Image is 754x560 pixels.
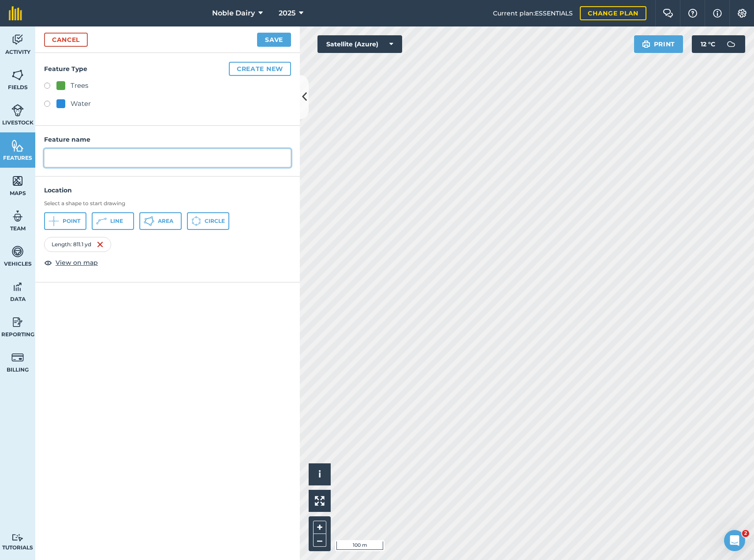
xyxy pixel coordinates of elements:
img: Two speech bubbles overlapping with the left bubble in the forefront [663,9,673,18]
button: Save [257,33,291,47]
h4: Location [44,185,291,195]
span: Area [158,218,173,225]
a: Cancel [44,33,88,47]
div: Trees [71,80,88,91]
img: svg+xml;base64,PHN2ZyB4bWxucz0iaHR0cDovL3d3dy53My5vcmcvMjAwMC9zdmciIHdpZHRoPSI1NiIgaGVpZ2h0PSI2MC... [11,174,24,188]
img: svg+xml;base64,PD94bWwgdmVyc2lvbj0iMS4wIiBlbmNvZGluZz0idXRmLTgiPz4KPCEtLSBHZW5lcmF0b3I6IEFkb2JlIE... [11,210,24,223]
span: Noble Dairy [212,8,255,19]
span: i [318,469,321,480]
button: Satellite (Azure) [317,35,402,53]
div: Length : 811.1 yd [44,237,111,252]
img: svg+xml;base64,PHN2ZyB4bWxucz0iaHR0cDovL3d3dy53My5vcmcvMjAwMC9zdmciIHdpZHRoPSIxOCIgaGVpZ2h0PSIyNC... [44,257,52,268]
img: svg+xml;base64,PHN2ZyB4bWxucz0iaHR0cDovL3d3dy53My5vcmcvMjAwMC9zdmciIHdpZHRoPSIxNiIgaGVpZ2h0PSIyNC... [97,239,104,250]
span: Point [63,218,80,225]
button: Create new [229,62,291,76]
img: svg+xml;base64,PHN2ZyB4bWxucz0iaHR0cDovL3d3dy53My5vcmcvMjAwMC9zdmciIHdpZHRoPSI1NiIgaGVpZ2h0PSI2MC... [11,68,24,82]
button: 12 °C [692,35,745,53]
a: Change plan [580,6,646,20]
img: fieldmargin Logo [9,6,22,20]
img: Four arrows, one pointing top left, one top right, one bottom right and the last bottom left [315,496,325,506]
span: 12 ° C [701,35,715,53]
img: A cog icon [737,9,747,18]
img: svg+xml;base64,PD94bWwgdmVyc2lvbj0iMS4wIiBlbmNvZGluZz0idXRmLTgiPz4KPCEtLSBHZW5lcmF0b3I6IEFkb2JlIE... [11,280,24,293]
img: svg+xml;base64,PD94bWwgdmVyc2lvbj0iMS4wIiBlbmNvZGluZz0idXRmLTgiPz4KPCEtLSBHZW5lcmF0b3I6IEFkb2JlIE... [11,316,24,329]
img: svg+xml;base64,PHN2ZyB4bWxucz0iaHR0cDovL3d3dy53My5vcmcvMjAwMC9zdmciIHdpZHRoPSI1NiIgaGVpZ2h0PSI2MC... [11,139,24,152]
img: svg+xml;base64,PD94bWwgdmVyc2lvbj0iMS4wIiBlbmNvZGluZz0idXRmLTgiPz4KPCEtLSBHZW5lcmF0b3I6IEFkb2JlIE... [11,534,24,542]
span: Line [110,218,123,225]
div: Water [71,98,91,109]
h3: Select a shape to start drawing [44,200,291,207]
iframe: Intercom live chat [724,530,745,551]
img: svg+xml;base64,PHN2ZyB4bWxucz0iaHR0cDovL3d3dy53My5vcmcvMjAwMC9zdmciIHdpZHRoPSIxNyIgaGVpZ2h0PSIxNy... [713,8,722,19]
img: svg+xml;base64,PD94bWwgdmVyc2lvbj0iMS4wIiBlbmNvZGluZz0idXRmLTgiPz4KPCEtLSBHZW5lcmF0b3I6IEFkb2JlIE... [722,35,740,53]
button: Circle [187,212,229,230]
h4: Feature Type [44,62,291,76]
img: svg+xml;base64,PD94bWwgdmVyc2lvbj0iMS4wIiBlbmNvZGluZz0idXRmLTgiPz4KPCEtLSBHZW5lcmF0b3I6IEFkb2JlIE... [11,33,24,46]
button: – [313,534,326,547]
span: Circle [205,218,225,225]
button: + [313,521,326,534]
span: 2 [742,530,749,537]
button: View on map [44,257,98,268]
button: Point [44,212,86,230]
img: svg+xml;base64,PD94bWwgdmVyc2lvbj0iMS4wIiBlbmNvZGluZz0idXRmLTgiPz4KPCEtLSBHZW5lcmF0b3I6IEFkb2JlIE... [11,351,24,364]
button: i [309,463,331,485]
button: Line [92,212,134,230]
span: 2025 [279,8,295,19]
img: svg+xml;base64,PHN2ZyB4bWxucz0iaHR0cDovL3d3dy53My5vcmcvMjAwMC9zdmciIHdpZHRoPSIxOSIgaGVpZ2h0PSIyNC... [642,39,650,49]
button: Area [139,212,182,230]
span: View on map [56,258,98,267]
img: svg+xml;base64,PD94bWwgdmVyc2lvbj0iMS4wIiBlbmNvZGluZz0idXRmLTgiPz4KPCEtLSBHZW5lcmF0b3I6IEFkb2JlIE... [11,104,24,117]
img: svg+xml;base64,PD94bWwgdmVyc2lvbj0iMS4wIiBlbmNvZGluZz0idXRmLTgiPz4KPCEtLSBHZW5lcmF0b3I6IEFkb2JlIE... [11,245,24,258]
img: A question mark icon [687,9,698,18]
button: Print [634,35,683,53]
h4: Feature name [44,135,291,144]
span: Current plan : ESSENTIALS [493,8,573,18]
